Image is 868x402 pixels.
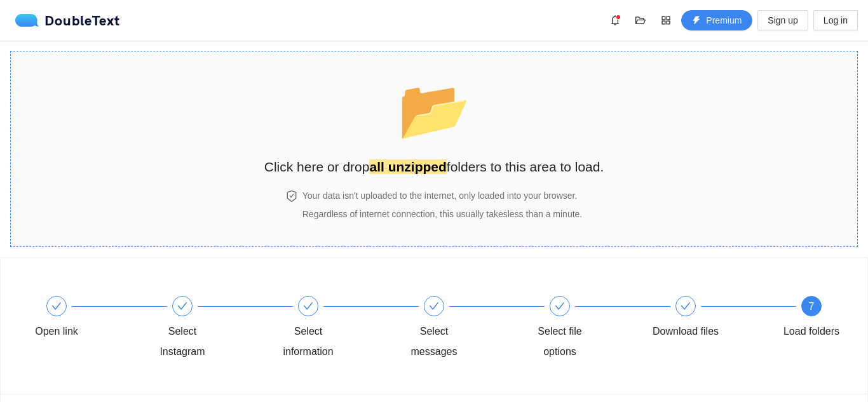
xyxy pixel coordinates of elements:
span: safety-certificate [286,191,297,202]
span: check [177,301,187,311]
span: check [303,301,313,311]
div: Open link [20,296,146,342]
span: folder [398,77,471,142]
span: bell [606,15,625,25]
div: Select Instagram [146,321,219,362]
div: Open link [35,321,78,342]
div: Select messages [397,296,523,362]
h2: Click here or drop folders to this area to load. [264,156,604,177]
button: Log in [813,10,858,30]
span: check [555,301,565,311]
span: thunderbolt [692,16,701,26]
div: Select file options [523,296,649,362]
div: Load folders [783,321,839,342]
strong: all unzipped [369,159,446,174]
h4: Your data isn't uploaded to the internet, only loaded into your browser. [302,189,582,203]
span: check [429,301,439,311]
img: logo [15,14,44,27]
span: Log in [824,13,848,27]
div: DoubleText [15,14,120,27]
div: Select information [271,321,345,362]
span: folder-open [631,15,650,25]
div: Download files [649,296,775,342]
button: appstore [656,10,676,30]
button: Sign up [757,10,808,30]
span: check [51,301,62,311]
button: bell [605,10,625,30]
button: thunderboltPremium [681,10,752,30]
div: Select messages [397,321,471,362]
div: Select file options [523,321,597,362]
span: 7 [809,301,815,312]
span: Sign up [768,13,797,27]
div: Download files [653,321,719,342]
div: Select information [271,296,397,362]
span: Premium [706,13,742,27]
button: folder-open [630,10,651,30]
span: appstore [656,15,675,25]
span: check [681,301,691,311]
div: Select Instagram [146,296,271,362]
span: Regardless of internet connection, this usually takes less than a minute . [302,209,582,219]
a: logoDoubleText [15,14,120,27]
div: 7Load folders [775,296,848,342]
